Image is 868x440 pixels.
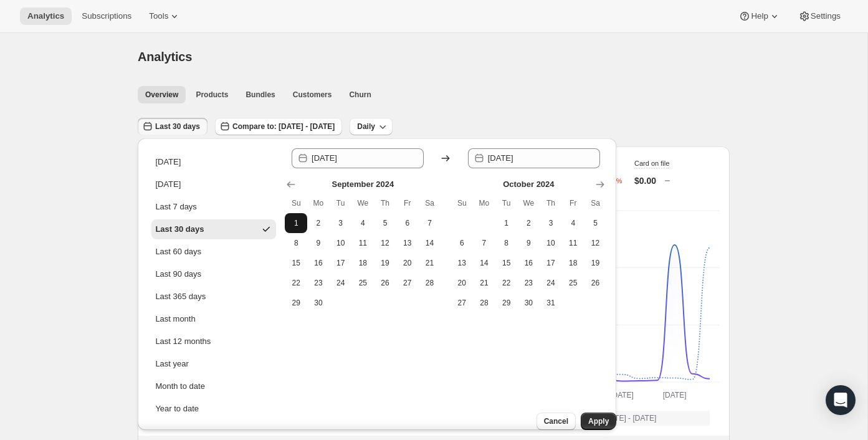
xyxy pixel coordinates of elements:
span: Cancel [544,416,568,426]
span: Mo [478,198,490,208]
span: 31 [545,298,557,308]
button: Monday October 28 2024 [473,293,495,313]
button: Tuesday October 22 2024 [495,273,518,293]
button: Monday October 14 2024 [473,253,495,273]
button: Sunday October 6 2024 [451,233,473,253]
span: Mo [312,198,325,208]
span: Th [379,198,391,208]
span: We [522,198,535,208]
button: Thursday September 12 2024 [374,233,396,253]
button: Tuesday September 24 2024 [330,273,352,293]
button: Apply [581,413,616,430]
button: Settings [791,7,848,25]
button: Wednesday October 2 2024 [517,213,540,233]
span: 28 [424,278,436,288]
span: Subscriptions [82,11,131,21]
th: Friday [396,193,419,213]
button: Tuesday September 17 2024 [330,253,352,273]
span: 13 [401,238,414,248]
button: Sunday September 15 2024 [285,253,307,273]
span: 12 [379,238,391,248]
span: 9 [522,238,535,248]
div: Year to date [155,403,199,415]
button: Monday September 9 2024 [307,233,330,253]
button: Monday October 21 2024 [473,273,495,293]
span: 7 [478,238,490,248]
th: Thursday [374,193,396,213]
span: Analytics [27,11,64,21]
button: Sunday September 1 2024 [285,213,307,233]
span: 26 [379,278,391,288]
span: Help [751,11,768,21]
button: Friday October 25 2024 [562,273,584,293]
button: Thursday September 19 2024 [374,253,396,273]
th: Saturday [419,193,441,213]
button: Saturday September 14 2024 [419,233,441,253]
button: Tuesday October 8 2024 [495,233,518,253]
span: 6 [455,238,468,248]
button: Friday October 4 2024 [562,213,584,233]
button: Saturday September 7 2024 [419,213,441,233]
span: 17 [335,258,347,268]
button: Friday October 11 2024 [562,233,584,253]
button: Wednesday September 11 2024 [351,233,374,253]
span: 2 [522,218,535,228]
span: 4 [356,218,369,228]
span: 27 [455,298,468,308]
button: Compare to: [DATE] - [DATE] [215,118,342,135]
button: [DATE] - [DATE] [585,411,710,426]
span: Th [545,198,557,208]
button: Year to date [151,399,276,419]
span: 22 [290,278,302,288]
span: 27 [401,278,414,288]
button: Sunday October 13 2024 [451,253,473,273]
th: Tuesday [495,193,518,213]
span: 17 [545,258,557,268]
span: 3 [545,218,557,228]
button: Saturday October 19 2024 [584,253,607,273]
span: 20 [401,258,414,268]
span: 1 [500,218,513,228]
span: 19 [379,258,391,268]
button: Sunday September 8 2024 [285,233,307,253]
button: Thursday October 3 2024 [540,213,562,233]
button: Monday September 23 2024 [307,273,330,293]
button: Last month [151,309,276,329]
button: [DATE] [151,152,276,172]
button: Last 60 days [151,242,276,262]
span: 18 [356,258,369,268]
button: Last 7 days [151,197,276,217]
th: Sunday [285,193,307,213]
button: Daily [350,118,393,135]
span: Fr [401,198,414,208]
button: Help [731,7,788,25]
th: Tuesday [330,193,352,213]
span: Tu [335,198,347,208]
button: Thursday September 5 2024 [374,213,396,233]
span: Tools [149,11,168,21]
button: Last 365 days [151,287,276,307]
button: Saturday October 26 2024 [584,273,607,293]
span: Overview [145,90,178,100]
button: Tuesday October 29 2024 [495,293,518,313]
button: Tuesday October 15 2024 [495,253,518,273]
span: Compare to: [DATE] - [DATE] [232,122,335,132]
div: Last 30 days [155,223,204,236]
button: Thursday October 31 2024 [540,293,562,313]
button: Monday September 16 2024 [307,253,330,273]
span: Su [290,198,302,208]
button: Analytics [20,7,72,25]
button: Subscriptions [74,7,139,25]
span: 21 [478,278,490,288]
span: 5 [379,218,391,228]
span: 16 [312,258,325,268]
button: Monday September 2 2024 [307,213,330,233]
button: Monday October 7 2024 [473,233,495,253]
span: Analytics [138,50,192,64]
button: Wednesday October 9 2024 [517,233,540,253]
span: 9 [312,238,325,248]
span: Last 30 days [155,122,200,132]
span: Daily [357,122,375,132]
span: 29 [290,298,302,308]
span: Sa [424,198,436,208]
